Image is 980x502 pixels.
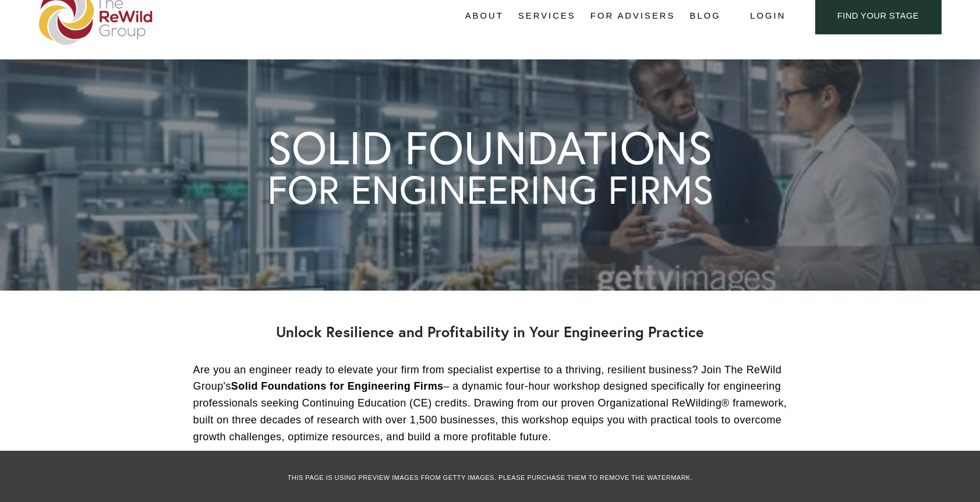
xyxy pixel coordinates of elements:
[750,8,786,24] a: Login
[276,322,704,341] strong: Unlock Resilience and Profitability in Your Engineering Practice
[518,7,576,24] a: folder dropdown
[689,7,720,24] a: Blog
[288,474,693,481] span: This page is using preview images from Getty Images. Please purchase them to remove the watermark.
[267,125,712,170] h1: SOLID FOUNDATIONS
[231,380,444,392] strong: Solid Foundations for Engineering Firms
[267,170,713,209] h1: FOR ENGINEERING FIRMS
[590,7,675,24] a: For Advisers
[193,362,787,446] p: Are you an engineer ready to elevate your firm from specialist expertise to a thriving, resilient...
[518,8,576,24] span: Services
[465,8,504,24] span: About
[465,7,504,24] a: folder dropdown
